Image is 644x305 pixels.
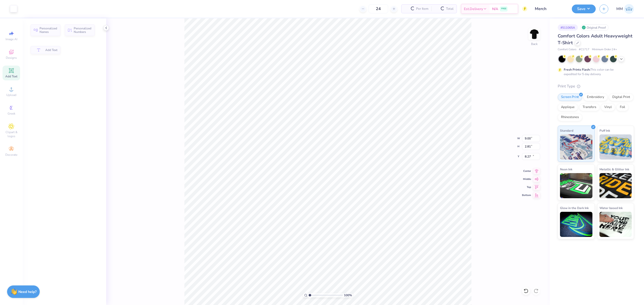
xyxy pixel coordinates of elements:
[560,212,592,237] img: Glow in the Dark Ink
[6,37,17,41] span: Image AI
[599,205,623,211] span: Water based Ink
[560,128,573,133] span: Standard
[5,153,17,157] span: Decorate
[74,27,92,34] span: Personalized Numbers
[599,134,632,160] img: Puff Ink
[501,7,506,11] span: FREE
[522,177,531,181] span: Middle
[558,47,576,52] span: Comfort Colors
[18,289,36,294] strong: Need help?
[609,93,633,101] div: Digital Print
[560,205,589,211] span: Glow in the Dark Ink
[560,134,592,160] img: Standard
[558,33,632,46] span: Comfort Colors Adult Heavyweight T-Shirt
[558,104,578,111] div: Applique
[45,48,57,52] span: Add Text
[564,67,626,76] div: This color can be expedited for 5 day delivery.
[6,56,17,60] span: Designs
[416,6,428,12] span: Per Item
[584,93,608,101] div: Embroidery
[579,47,589,52] span: # C1717
[369,4,388,13] input: – –
[592,47,617,52] span: Minimum Order: 24 +
[617,104,628,111] div: Foil
[492,6,498,12] span: N/A
[616,4,634,14] a: MM
[564,68,590,72] strong: Fresh Prints Flash:
[522,193,531,197] span: Bottom
[599,167,629,172] span: Metallic & Glitter Ink
[599,212,632,237] img: Water based Ink
[599,128,610,133] span: Puff Ink
[558,114,582,121] div: Rhinestones
[580,24,609,31] div: Original Proof
[39,27,57,34] span: Personalized Names
[3,130,20,138] span: Clipart & logos
[522,185,531,189] span: Top
[531,4,568,14] input: Untitled Design
[579,104,599,111] div: Transfers
[572,5,596,13] button: Save
[616,6,623,12] span: MM
[601,104,615,111] div: Vinyl
[522,169,531,173] span: Center
[560,173,592,198] img: Neon Ink
[560,167,572,172] span: Neon Ink
[446,6,454,12] span: Total
[599,173,632,198] img: Metallic & Glitter Ink
[558,24,578,31] div: # 511065A
[5,74,17,78] span: Add Text
[344,293,352,297] span: 100 %
[558,93,582,101] div: Screen Print
[6,93,16,97] span: Upload
[529,29,539,39] img: Back
[558,83,634,89] div: Print Type
[624,4,634,14] img: Mariah Myssa Salurio
[8,112,15,116] span: Greek
[531,42,538,46] div: Back
[464,6,483,12] span: Est. Delivery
